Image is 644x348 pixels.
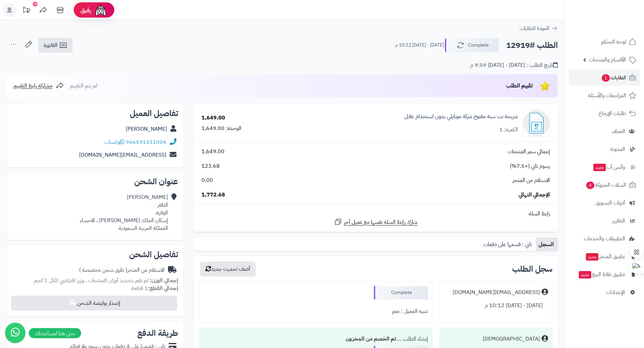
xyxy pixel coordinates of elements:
[569,87,640,104] a: المراجعات والأسئلة
[150,276,178,285] strong: إجمالي الوزن:
[593,164,606,171] span: جديد
[596,198,625,208] span: أدوات التسويق
[569,266,640,283] a: تطبيق نقاط البيعجديد
[344,218,418,226] span: شارك رابط السلة نفسها مع عميل آخر
[148,284,178,292] strong: إجمالي القطع:
[80,193,168,232] div: [PERSON_NAME] الظفر الوفرة، إسكان الملك [PERSON_NAME] ، الاحساء المملكة العربية السعودية
[404,113,518,121] a: شريحة نت سنة مفتوح شركة موبايلي بدون استخدام عادل
[508,148,550,156] span: إجمالي سعر المنتجات
[599,109,626,118] span: طلبات الإرجاع
[12,178,178,186] h2: عنوان الشحن
[579,271,591,278] span: جديد
[196,210,555,218] div: رابط السلة
[519,191,550,199] span: الإجمالي النهائي
[612,216,625,225] span: التقارير
[569,70,640,86] a: الطلبات1
[126,125,167,133] a: [PERSON_NAME]
[204,332,428,346] div: إنشاء الطلب ....
[204,305,428,318] div: تنبيه العميل : نعم
[201,162,220,170] span: 123.68
[453,289,540,296] div: [EMAIL_ADDRESS][DOMAIN_NAME]
[395,42,444,49] small: [DATE] - [DATE] 10:12 م
[334,218,418,226] a: شارك رابط السلة نفسها مع عميل آخر
[137,329,178,337] h2: طريقة الدفع
[586,182,594,189] span: 4
[585,252,625,261] span: تطبيق المتجر
[38,38,73,53] a: الفاتورة
[70,82,97,90] span: لم يتم التقييم
[569,248,640,265] a: تطبيق المتجرجديد
[445,38,499,52] button: Complete
[569,284,640,300] a: الإعدادات
[374,286,428,299] div: Complete
[602,74,610,82] span: 1
[520,24,558,32] a: العودة للطلبات
[569,34,640,50] a: لوحة التحكم
[506,38,558,52] h2: الطلب #12919
[201,114,225,122] div: 1,649.00
[12,250,178,259] h2: تفاصيل الشحن
[612,127,625,136] span: العملاء
[12,109,178,117] h2: تفاصيل العميل
[104,138,124,146] a: واتساب
[569,105,640,122] a: طلبات الإرجاع
[14,82,64,90] a: مشاركة رابط التقييم
[584,234,625,243] span: التطبيقات والخدمات
[201,148,224,156] span: 1,649.00
[578,270,625,279] span: تطبيق نقاط البيع
[512,177,550,184] span: الاستلام من المتجر
[470,61,558,69] div: تاريخ الطلب : [DATE] - [DATE] 9:59 م
[34,276,148,285] span: لم تقم بتحديد أوزان للمنتجات ، وزن افتراضي للكل 1 كجم
[506,82,533,90] span: تقييم الطلب
[200,262,256,276] button: أضف تحديث جديد
[201,177,213,184] span: 0.00
[499,126,518,134] div: الكمية: 1
[586,180,626,190] span: السلات المتروكة
[94,3,108,17] img: ai-face.png
[569,195,640,211] a: أدوات التسويق
[33,2,38,6] div: 10
[44,41,57,49] span: الفاتورة
[523,110,550,137] img: 1724162032-Generic-SIM-450x450-90x90.png
[569,231,640,247] a: التطبيقات والخدمات
[14,82,52,90] span: مشاركة رابط التقييم
[18,3,35,19] a: تحديثات المنصة
[481,238,536,251] a: تابي : قسمها على دفعات
[11,296,177,311] button: إصدار بوليصة الشحن
[589,55,626,64] span: الأقسام والمنتجات
[345,335,396,343] b: تم الخصم من المخزون
[601,37,626,47] span: لوحة التحكم
[201,191,225,199] span: 1,772.68
[586,253,598,261] span: جديد
[569,177,640,193] a: السلات المتروكة4
[444,299,548,312] div: [DATE] - [DATE] 10:12 م
[610,144,625,154] span: المدونة
[80,6,91,14] span: رفيق
[593,162,625,172] span: وآتس آب
[126,138,166,146] a: 966591411004
[510,162,550,170] span: رسوم تابي (+7.5%)
[201,125,241,132] div: الوحدة: 1,649.00
[569,159,640,175] a: وآتس آبجديد
[79,266,165,274] div: الاستلام من المتجر
[520,24,549,32] span: العودة للطلبات
[569,141,640,157] a: المدونة
[512,265,552,273] h3: سجل الطلب
[601,73,626,82] span: الطلبات
[132,284,178,292] small: 1 قطعة
[606,288,625,297] span: الإعدادات
[569,213,640,229] a: التقارير
[79,151,166,159] a: [EMAIL_ADDRESS][DOMAIN_NAME]
[588,91,626,100] span: المراجعات والأسئلة
[536,238,558,251] a: السجل
[483,335,540,343] div: [DEMOGRAPHIC_DATA]
[79,266,127,274] span: ( طرق شحن مخصصة )
[569,123,640,139] a: العملاء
